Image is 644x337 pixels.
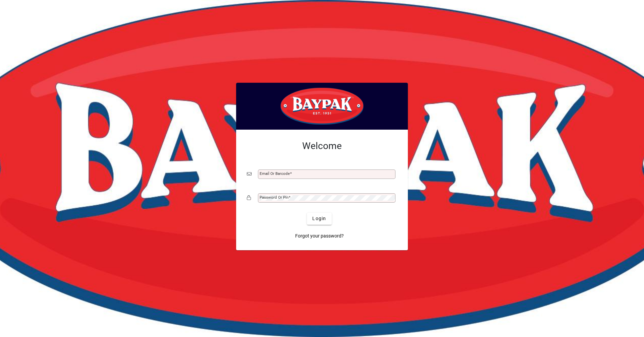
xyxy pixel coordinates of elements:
[292,230,346,242] a: Forgot your password?
[247,140,397,152] h2: Welcome
[307,213,331,225] button: Login
[260,195,288,200] mat-label: Password or Pin
[312,215,326,222] span: Login
[260,171,290,176] mat-label: Email or Barcode
[295,232,344,240] span: Forgot your password?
